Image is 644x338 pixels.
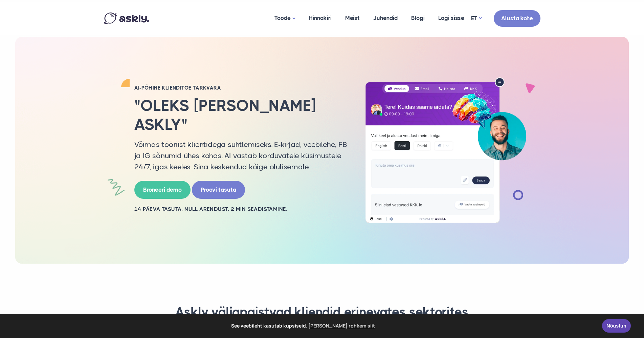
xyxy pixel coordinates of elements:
[471,14,482,23] a: ET
[268,2,302,35] a: Toode
[134,96,348,134] h2: "Oleks [PERSON_NAME] Askly"
[404,2,431,34] a: Blogi
[367,2,404,34] a: Juhendid
[358,77,534,223] img: AI multilingual chat
[307,321,376,331] a: learn more about cookies
[104,13,149,24] img: Askly
[10,321,597,331] span: See veebileht kasutab küpsiseid.
[602,319,631,333] a: Nõustun
[192,181,245,199] a: Proovi tasuta
[431,2,471,34] a: Logi sisse
[338,2,367,34] a: Meist
[112,304,532,320] h3: Askly väljapaistvad kliendid erinevates sektorites
[134,181,191,199] a: Broneeri demo
[134,84,348,91] h2: AI-PÕHINE KLIENDITOE TARKVARA
[134,206,348,213] h2: 14 PÄEVA TASUTA. NULL ARENDUST. 2 MIN SEADISTAMINE.
[302,2,338,34] a: Hinnakiri
[494,10,540,27] a: Alusta kohe
[134,139,348,172] p: Võimas tööriist klientidega suhtlemiseks. E-kirjad, veebilehe, FB ja IG sõnumid ühes kohas. AI va...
